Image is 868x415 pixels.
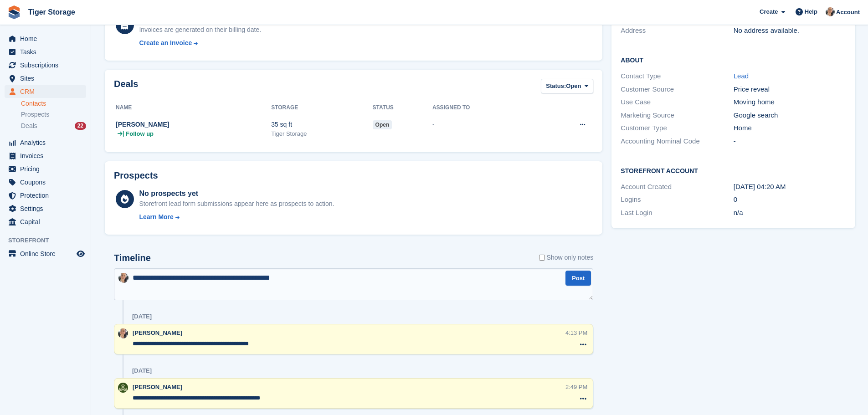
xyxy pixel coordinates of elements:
[734,195,846,205] div: 0
[139,38,192,48] div: Create an Invoice
[621,97,733,108] div: Use Case
[734,110,846,121] div: Google search
[21,122,37,130] span: Deals
[5,247,86,260] a: menu
[565,328,587,337] div: 4:13 PM
[20,46,75,58] span: Tasks
[20,163,75,175] span: Pricing
[21,110,49,119] span: Prospects
[373,101,432,115] th: Status
[5,136,86,149] a: menu
[734,26,846,36] div: No address available.
[734,182,846,192] div: [DATE] 04:20 AM
[118,328,128,338] img: Becky Martin
[5,189,86,202] a: menu
[5,215,86,228] a: menu
[20,59,75,72] span: Subscriptions
[805,7,817,16] span: Help
[760,7,778,16] span: Create
[133,384,182,390] span: [PERSON_NAME]
[734,84,846,95] div: Price reveal
[541,79,593,94] button: Status: Open
[139,212,334,222] a: Learn More
[271,129,372,138] div: Tiger Storage
[20,136,75,149] span: Analytics
[539,253,545,262] input: Show only notes
[826,7,835,16] img: Becky Martin
[20,202,75,215] span: Settings
[139,199,334,209] div: Storefront lead form submissions appear here as prospects to action.
[5,163,86,175] a: menu
[271,120,372,129] div: 35 sq ft
[5,176,86,189] a: menu
[139,188,334,199] div: No prospects yet
[621,84,733,95] div: Customer Source
[5,202,86,215] a: menu
[539,253,594,262] label: Show only notes
[139,212,173,222] div: Learn More
[5,149,86,162] a: menu
[566,82,581,91] span: Open
[20,85,75,98] span: CRM
[75,122,86,130] div: 22
[20,189,75,202] span: Protection
[20,176,75,189] span: Coupons
[75,248,86,259] a: Preview store
[432,120,539,129] div: -
[139,38,261,48] a: Create an Invoice
[546,82,566,91] span: Status:
[118,383,128,393] img: Matthew Ellwood
[565,271,591,286] button: Post
[20,32,75,45] span: Home
[5,46,86,58] a: menu
[114,170,158,181] h2: Prospects
[621,26,733,36] div: Address
[734,97,846,108] div: Moving home
[621,123,733,133] div: Customer Type
[126,129,154,138] span: Follow up
[114,79,138,96] h2: Deals
[734,136,846,147] div: -
[621,110,733,121] div: Marketing Source
[114,101,271,115] th: Name
[7,5,21,19] img: stora-icon-8386f47178a22dfd0bd8f6a31ec36ba5ce8667c1dd55bd0f319d3a0aa187defe.svg
[20,247,75,260] span: Online Store
[25,5,79,20] a: Tiger Storage
[621,55,846,64] h2: About
[20,72,75,85] span: Sites
[114,253,151,263] h2: Timeline
[621,71,733,82] div: Contact Type
[123,129,124,138] span: |
[5,32,86,45] a: menu
[118,273,128,283] img: Becky Martin
[20,215,75,228] span: Capital
[734,72,749,80] a: Lead
[621,136,733,147] div: Accounting Nominal Code
[21,121,86,131] a: Deals 22
[21,99,86,108] a: Contacts
[432,101,539,115] th: Assigned to
[21,110,86,119] a: Prospects
[271,101,372,115] th: Storage
[139,25,261,35] div: Invoices are generated on their billing date.
[133,329,182,336] span: [PERSON_NAME]
[5,72,86,85] a: menu
[20,149,75,162] span: Invoices
[621,166,846,175] h2: Storefront Account
[836,8,860,17] span: Account
[8,236,91,245] span: Storefront
[734,208,846,218] div: n/a
[5,59,86,72] a: menu
[132,313,152,320] div: [DATE]
[116,120,271,129] div: [PERSON_NAME]
[734,123,846,133] div: Home
[132,367,152,374] div: [DATE]
[565,383,587,391] div: 2:49 PM
[621,182,733,192] div: Account Created
[621,195,733,205] div: Logins
[5,85,86,98] a: menu
[373,120,392,129] span: open
[621,208,733,218] div: Last Login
